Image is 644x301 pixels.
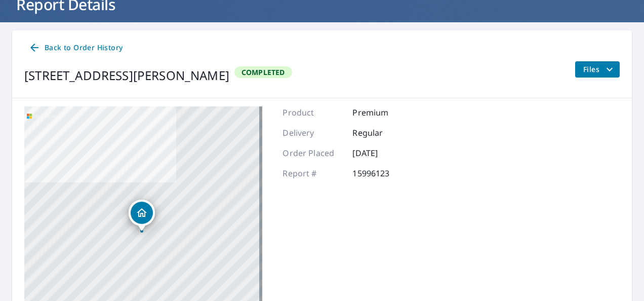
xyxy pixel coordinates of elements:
[235,67,291,77] span: Completed
[24,66,229,85] div: [STREET_ADDRESS][PERSON_NAME]
[283,127,343,139] p: Delivery
[283,147,343,159] p: Order Placed
[283,167,343,179] p: Report #
[283,106,343,119] p: Product
[352,147,413,159] p: [DATE]
[352,106,413,119] p: Premium
[24,39,127,57] a: Back to Order History
[583,63,616,76] span: Files
[352,167,413,179] p: 15996123
[28,42,123,54] span: Back to Order History
[575,61,620,78] button: filesDropdownBtn-15996123
[352,127,413,139] p: Regular
[129,200,155,231] div: Dropped pin, building 1, Residential property, 16426 wilson creek court Chesterfield, MO 63005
